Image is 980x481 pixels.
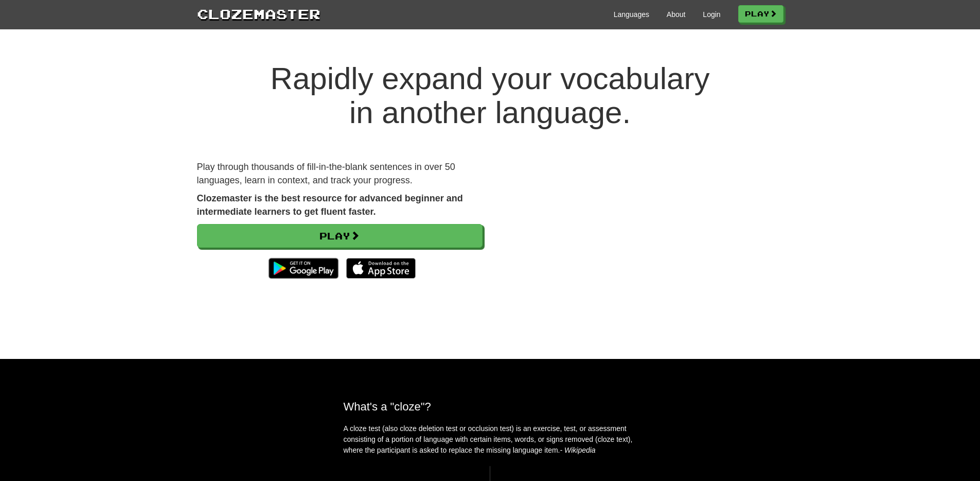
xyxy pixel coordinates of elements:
h2: What's a "cloze"? [344,400,637,413]
img: Download_on_the_App_Store_Badge_US-UK_135x40-25178aeef6eb6b83b96f5f2d004eda3bffbb37122de64afbaef7... [346,258,416,279]
strong: Clozemaster is the best resource for advanced beginner and intermediate learners to get fluent fa... [197,193,463,217]
a: About [667,9,686,20]
p: A cloze test (also cloze deletion test or occlusion test) is an exercise, test, or assessment con... [344,423,637,456]
a: Play [197,224,483,248]
a: Login [703,9,720,20]
img: Get it on Google Play [263,253,343,284]
p: Play through thousands of fill-in-the-blank sentences in over 50 languages, learn in context, and... [197,161,483,187]
a: Languages [614,9,649,20]
a: Clozemaster [197,4,320,23]
em: - Wikipedia [560,446,596,454]
a: Play [738,5,783,23]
